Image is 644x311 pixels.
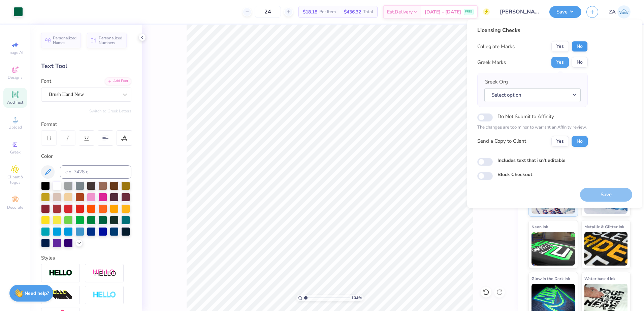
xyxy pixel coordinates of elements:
[303,8,317,15] span: $18.18
[41,62,131,71] div: Text Tool
[549,6,581,18] button: Save
[25,290,49,297] strong: Need help?
[255,6,281,18] input: – –
[93,269,116,277] img: Shadow
[344,8,361,15] span: $436.32
[484,78,508,86] label: Greek Org
[584,223,624,230] span: Metallic & Glitter Ink
[532,223,548,230] span: Neon Ink
[49,269,72,277] img: Stroke
[532,232,575,266] img: Neon Ink
[572,57,588,68] button: No
[41,77,51,85] label: Font
[465,9,472,14] span: FREE
[609,8,616,16] span: ZA
[425,8,461,15] span: [DATE] - [DATE]
[477,59,506,66] div: Greek Marks
[60,165,131,179] input: e.g. 7428 c
[49,290,72,301] img: 3d Illusion
[572,136,588,147] button: No
[477,43,515,50] div: Collegiate Marks
[8,75,23,80] span: Designs
[351,295,362,301] span: 104 %
[10,149,21,155] span: Greek
[53,36,77,45] span: Personalized Names
[495,5,544,19] input: Untitled Design
[477,26,588,34] div: Licensing Checks
[497,112,554,121] label: Do Not Submit to Affinity
[7,100,23,105] span: Add Text
[89,108,131,114] button: Switch to Greek Letters
[584,275,615,282] span: Water based Ink
[3,174,27,185] span: Clipart & logos
[105,77,131,85] div: Add Font
[387,8,413,15] span: Est. Delivery
[551,57,569,68] button: Yes
[8,125,22,130] span: Upload
[572,41,588,52] button: No
[551,41,569,52] button: Yes
[41,120,132,128] div: Format
[477,124,588,131] p: The changes are too minor to warrant an Affinity review.
[99,36,123,45] span: Personalized Numbers
[363,8,373,15] span: Total
[617,5,631,19] img: Zuriel Alaba
[477,137,526,145] div: Send a Copy to Client
[551,136,569,147] button: Yes
[584,232,628,266] img: Metallic & Glitter Ink
[41,254,131,262] div: Styles
[41,152,131,160] div: Color
[7,205,23,210] span: Decorate
[7,50,23,55] span: Image AI
[497,157,566,164] label: Includes text that isn't editable
[497,171,532,178] label: Block Checkout
[609,5,631,19] a: ZA
[319,8,336,15] span: Per Item
[484,88,581,102] button: Select option
[93,291,116,299] img: Negative Space
[532,275,570,282] span: Glow in the Dark Ink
